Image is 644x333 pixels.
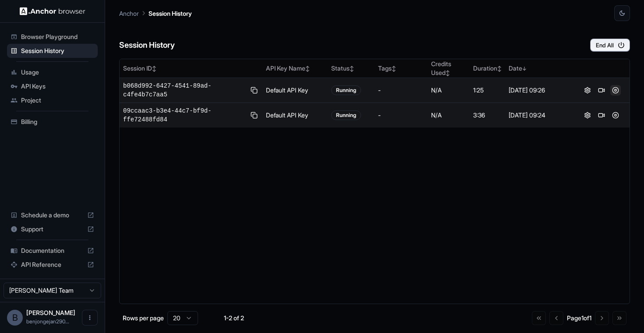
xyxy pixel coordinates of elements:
span: Usage [21,68,94,77]
nav: breadcrumb [119,8,192,18]
p: Anchor [119,9,139,18]
span: API Keys [21,82,94,91]
div: Status [331,64,371,73]
span: benjongejan2903@gmail.com [26,318,69,325]
div: Running [331,110,361,120]
div: Support [7,222,98,236]
div: - [378,111,424,120]
div: Tags [378,64,424,73]
span: Billing [21,117,94,126]
div: Credits Used [431,60,466,77]
span: Support [21,225,84,234]
div: Page 1 of 1 [567,314,591,322]
div: N/A [431,111,466,120]
div: 1:25 [473,86,502,95]
span: ↕ [152,65,156,72]
span: ↕ [350,65,354,72]
div: - [378,86,424,95]
div: N/A [431,86,466,95]
h6: Session History [119,39,175,52]
div: API Reference [7,258,98,272]
button: End All [590,39,630,52]
span: Documentation [21,246,84,255]
div: API Keys [7,79,98,93]
span: Schedule a demo [21,211,84,220]
span: API Reference [21,260,84,269]
span: ↕ [446,70,450,76]
span: Browser Playground [21,32,94,41]
span: ↕ [497,65,502,72]
div: API Key Name [266,64,324,73]
td: Default API Key [262,103,328,128]
div: Project [7,93,98,107]
div: [DATE] 09:26 [509,86,570,95]
span: ↓ [522,65,527,72]
span: 09ccaac3-b3e4-44c7-bf9d-ffe72488fd84 [123,106,246,124]
div: Running [331,85,361,95]
td: Default API Key [262,78,328,103]
div: Schedule a demo [7,208,98,222]
div: 1-2 of 2 [212,314,256,322]
p: Session History [149,9,192,18]
span: Session History [21,46,94,55]
span: Project [21,96,94,105]
span: ↕ [392,65,396,72]
div: 3:36 [473,111,502,120]
div: Date [509,64,570,73]
span: b068d992-6427-4541-89ad-c4fe4b7c7aa5 [123,81,246,99]
div: Session ID [123,64,259,73]
img: Anchor Logo [20,7,85,15]
button: Open menu [82,310,98,326]
div: Browser Playground [7,30,98,44]
div: B [7,310,23,326]
div: Usage [7,65,98,79]
div: [DATE] 09:24 [509,111,570,120]
div: Duration [473,64,502,73]
div: Session History [7,44,98,58]
p: Rows per page [123,314,164,322]
span: Ben Jongejan [26,309,75,316]
div: Documentation [7,244,98,258]
span: ↕ [305,65,310,72]
div: Billing [7,115,98,129]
